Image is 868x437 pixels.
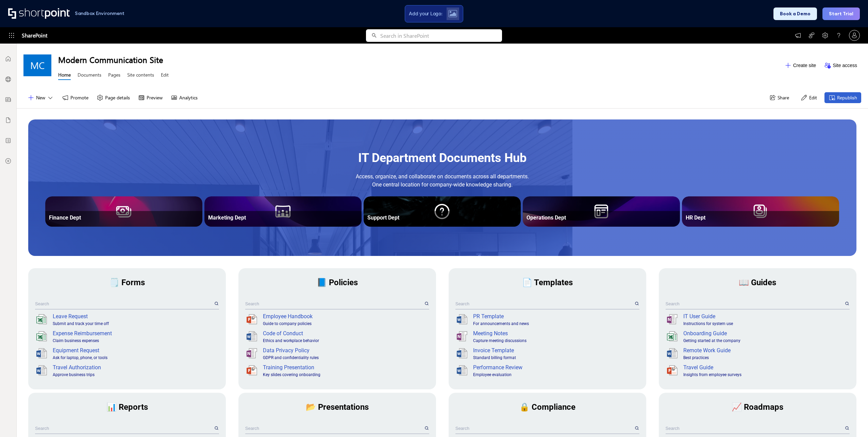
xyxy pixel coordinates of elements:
[455,298,634,309] input: Search
[53,355,218,361] div: Ask for laptop, phone, or tools
[109,278,145,287] span: 🗒️ Forms
[58,71,71,80] a: Home
[683,338,848,344] div: Getting started at the company
[58,54,781,65] h1: Modern Communication Site
[519,402,575,412] span: 🔒 Compliance
[134,92,167,103] button: Preview
[263,338,428,344] div: Ethics and workplace behavior
[834,404,868,437] iframe: Chat Widget
[409,11,442,17] span: Add your Logo:
[739,278,776,287] span: 📖 Guides
[683,372,848,378] div: Insights from employee surveys
[527,214,676,221] div: Operations Dept
[473,355,638,361] div: Standard billing format
[93,92,134,103] button: Page details
[820,60,861,71] button: Site access
[686,214,835,221] div: HR Dept
[106,402,148,412] span: 📊 Reports
[732,402,783,412] span: 📈 Roadmaps
[683,355,848,361] div: Best practices
[455,423,634,434] input: Search
[765,92,793,103] button: Share
[263,312,428,321] div: Employee Handbook
[58,92,93,103] button: Promote
[773,7,817,20] button: Book a Demo
[356,173,529,180] span: Access, organize, and collaborate on documents across all departments.
[53,372,218,378] div: Approve business trips
[263,355,428,361] div: GDPR and confidentiality rules
[367,214,517,221] div: Support Dept
[317,278,358,287] span: 📘 Policies
[22,27,47,44] span: SharePoint
[167,92,202,103] button: Analytics
[263,329,428,338] div: Code of Conduct
[53,346,218,355] div: Equipment Request
[53,363,218,372] div: Travel Authorization
[53,338,218,344] div: Claim business expenses
[824,92,861,103] button: Republish
[372,181,513,188] span: One central location for company-wide knowledge sharing.
[666,298,844,309] input: Search
[263,363,428,372] div: Training Presentation
[35,423,213,434] input: Search
[380,29,502,42] input: Search in SharePoint
[53,329,218,338] div: Expense Reimbursement
[53,321,218,327] div: Submit and track your time off
[245,298,423,309] input: Search
[683,312,848,321] div: IT User Guide
[473,363,638,372] div: Performance Review
[263,372,428,378] div: Key slides covering onboarding
[78,71,101,80] a: Documents
[108,71,120,80] a: Pages
[30,60,45,71] span: MC
[473,312,638,321] div: PR Template
[473,329,638,338] div: Meeting Notes
[306,402,369,412] span: 📂 Presentations
[683,346,848,355] div: Remote Work Guide
[822,7,860,20] button: Start Trial
[358,151,527,165] strong: IT Department Documents Hub
[797,92,821,103] button: Edit
[473,338,638,344] div: Capture meeting discussions
[49,214,199,221] div: Finance Dept
[448,10,457,17] img: Upload logo
[473,372,638,378] div: Employee evaluation
[781,60,820,71] button: Create site
[263,346,428,355] div: Data Privacy Policy
[53,312,218,321] div: Leave Request
[161,71,169,80] a: Edit
[245,423,423,434] input: Search
[522,278,573,287] span: 📄 Templates
[127,71,154,80] a: Site contents
[208,214,358,221] div: Marketing Dept
[23,92,58,103] button: New
[263,321,428,327] div: Guide to company policies
[473,346,638,355] div: Invoice Template
[666,423,844,434] input: Search
[683,363,848,372] div: Travel Guide
[473,321,638,327] div: For announcements and news
[75,12,124,15] h1: Sandbox Environment
[683,329,848,338] div: Onboarding Guide
[683,321,848,327] div: Instructions for system use
[35,298,213,309] input: Search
